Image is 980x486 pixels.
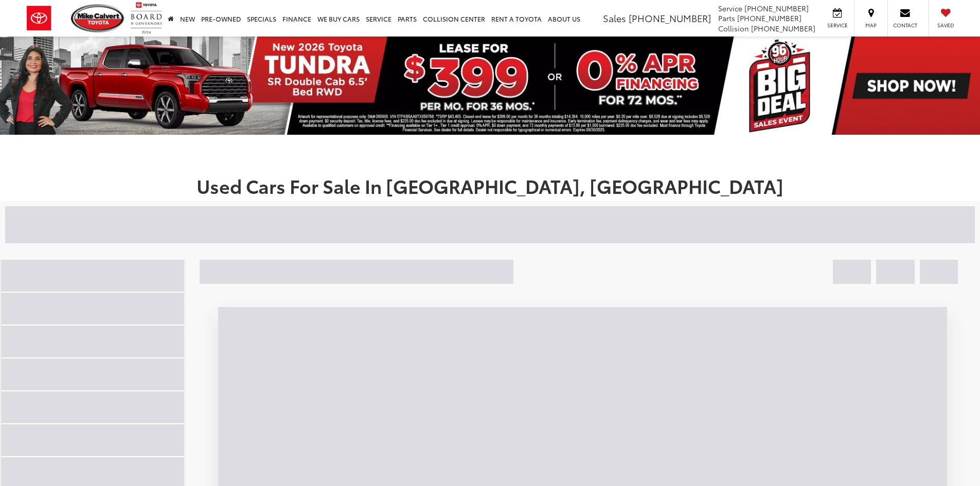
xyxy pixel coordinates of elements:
[934,22,957,29] span: Saved
[603,11,626,25] span: Sales
[629,11,711,25] span: [PHONE_NUMBER]
[737,13,801,23] span: [PHONE_NUMBER]
[71,4,126,32] img: Mike Calvert Toyota
[860,22,882,29] span: Map
[893,22,917,29] span: Contact
[718,23,749,33] span: Collision
[826,22,849,29] span: Service
[718,3,742,13] span: Service
[751,23,815,33] span: [PHONE_NUMBER]
[718,13,735,23] span: Parts
[744,3,809,13] span: [PHONE_NUMBER]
